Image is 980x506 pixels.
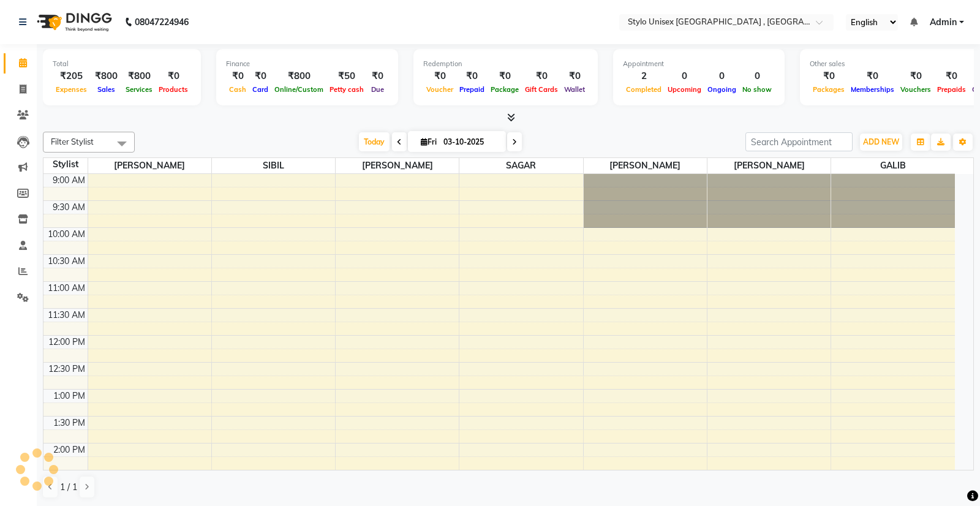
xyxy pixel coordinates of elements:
[53,59,191,69] div: Total
[51,444,88,456] div: 2:00 PM
[326,69,367,83] div: ₹50
[123,85,156,94] span: Services
[123,69,156,83] div: ₹800
[43,158,88,171] div: Stylist
[423,69,456,83] div: ₹0
[745,132,853,151] input: Search Appointment
[50,201,88,214] div: 9:30 AM
[418,137,440,146] span: Fri
[522,85,561,94] span: Gift Cards
[707,158,831,173] span: [PERSON_NAME]
[90,69,123,83] div: ₹800
[739,69,775,83] div: 0
[51,390,88,402] div: 1:00 PM
[897,69,934,83] div: ₹0
[226,69,249,83] div: ₹0
[863,137,899,146] span: ADD NEW
[623,59,775,69] div: Appointment
[860,134,902,151] button: ADD NEW
[665,69,704,83] div: 0
[368,85,387,94] span: Due
[810,85,848,94] span: Packages
[488,69,522,83] div: ₹0
[50,174,88,187] div: 9:00 AM
[440,133,501,151] input: 2025-10-03
[51,137,94,146] span: Filter Stylist
[561,69,588,83] div: ₹0
[810,69,848,83] div: ₹0
[831,158,955,173] span: GALIB
[930,16,957,29] span: Admin
[456,69,488,83] div: ₹0
[934,85,969,94] span: Prepaids
[53,85,90,94] span: Expenses
[522,69,561,83] div: ₹0
[226,59,388,69] div: Finance
[423,85,456,94] span: Voucher
[623,85,665,94] span: Completed
[45,309,88,322] div: 11:30 AM
[46,363,88,376] div: 12:30 PM
[94,85,118,94] span: Sales
[665,85,704,94] span: Upcoming
[226,85,249,94] span: Cash
[135,5,189,39] b: 08047224946
[704,69,739,83] div: 0
[45,228,88,241] div: 10:00 AM
[45,255,88,268] div: 10:30 AM
[336,158,459,173] span: [PERSON_NAME]
[359,132,390,151] span: Today
[423,59,588,69] div: Redemption
[88,158,211,173] span: [PERSON_NAME]
[271,85,326,94] span: Online/Custom
[459,158,582,173] span: SAGAR
[848,69,897,83] div: ₹0
[934,69,969,83] div: ₹0
[271,69,326,83] div: ₹800
[367,69,388,83] div: ₹0
[326,85,367,94] span: Petty cash
[623,69,665,83] div: 2
[249,85,271,94] span: Card
[704,85,739,94] span: Ongoing
[561,85,588,94] span: Wallet
[488,85,522,94] span: Package
[584,158,707,173] span: [PERSON_NAME]
[156,69,191,83] div: ₹0
[456,85,488,94] span: Prepaid
[60,481,77,494] span: 1 / 1
[249,69,271,83] div: ₹0
[848,85,897,94] span: Memberships
[897,85,934,94] span: Vouchers
[51,417,88,429] div: 1:30 PM
[53,69,90,83] div: ₹205
[31,5,115,39] img: logo
[212,158,335,173] span: SIBIL
[45,282,88,295] div: 11:00 AM
[156,85,191,94] span: Products
[46,336,88,349] div: 12:00 PM
[739,85,775,94] span: No show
